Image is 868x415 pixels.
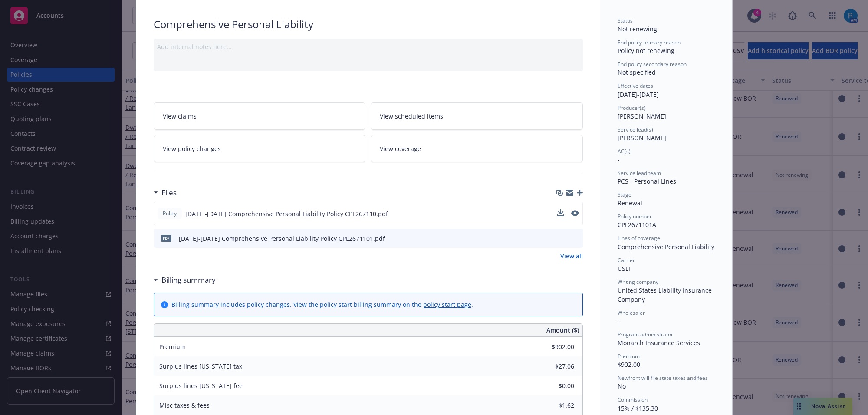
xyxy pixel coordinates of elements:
[618,60,687,68] span: End policy secondary reason
[618,82,653,89] span: Effective dates
[618,17,633,24] span: Status
[618,199,642,207] span: Renewal
[161,235,171,241] span: pdf
[558,234,565,243] button: download file
[618,134,666,142] span: [PERSON_NAME]
[618,242,715,251] div: Comprehensive Personal Liability
[154,274,216,286] div: Billing summary
[618,352,640,360] span: Premium
[618,286,713,303] span: United States Liability Insurance Company
[571,209,579,218] button: preview file
[618,396,648,403] span: Commission
[159,362,242,370] span: Surplus lines [US_STATE] tax
[154,187,177,198] div: Files
[159,401,210,409] span: Misc taxes & fees
[560,251,583,260] a: View all
[523,340,579,353] input: 0.00
[618,177,676,185] span: PCS - Personal Lines
[618,317,620,325] span: -
[618,339,700,347] span: Monarch Insurance Services
[618,112,666,120] span: [PERSON_NAME]
[163,112,197,121] span: View claims
[179,234,385,243] div: [DATE]-[DATE] Comprehensive Personal Liability Policy CPL2671101.pdf
[157,42,579,51] div: Add internal notes here...
[618,46,674,55] span: Policy not renewing
[618,257,635,264] span: Carrier
[154,102,366,130] a: View claims
[380,112,443,121] span: View scheduled items
[557,209,564,218] button: download file
[161,274,216,286] h3: Billing summary
[163,144,221,153] span: View policy changes
[618,278,658,286] span: Writing company
[154,17,583,32] div: Comprehensive Personal Liability
[546,326,579,335] span: Amount ($)
[618,68,656,76] span: Not specified
[523,379,579,392] input: 0.00
[618,126,653,133] span: Service lead(s)
[618,309,645,316] span: Wholesaler
[618,148,631,155] span: AC(s)
[154,135,366,162] a: View policy changes
[618,264,630,273] span: USLI
[618,404,658,412] span: 15% / $135.30
[572,234,579,243] button: preview file
[423,300,471,309] a: policy start page
[618,331,673,338] span: Program administrator
[618,374,708,382] span: Newfront will file state taxes and fees
[159,382,243,390] span: Surplus lines [US_STATE] fee
[618,221,656,229] span: CPL2671101A
[161,187,177,198] h3: Files
[571,210,579,216] button: preview file
[159,343,186,351] span: Premium
[618,360,640,369] span: $902.00
[618,169,661,177] span: Service lead team
[380,144,421,153] span: View coverage
[523,360,579,373] input: 0.00
[371,135,583,162] a: View coverage
[171,300,473,309] div: Billing summary includes policy changes. View the policy start billing summary on the .
[618,155,620,164] span: -
[618,213,652,220] span: Policy number
[618,104,646,112] span: Producer(s)
[618,25,657,33] span: Not renewing
[557,209,564,216] button: download file
[618,191,631,198] span: Stage
[618,82,715,99] div: [DATE] - [DATE]
[185,209,388,218] span: [DATE]-[DATE] Comprehensive Personal Liability Policy CPL267110.pdf
[523,399,579,412] input: 0.00
[618,382,626,390] span: No
[618,39,681,46] span: End policy primary reason
[618,234,660,242] span: Lines of coverage
[371,102,583,130] a: View scheduled items
[161,210,178,217] span: Policy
